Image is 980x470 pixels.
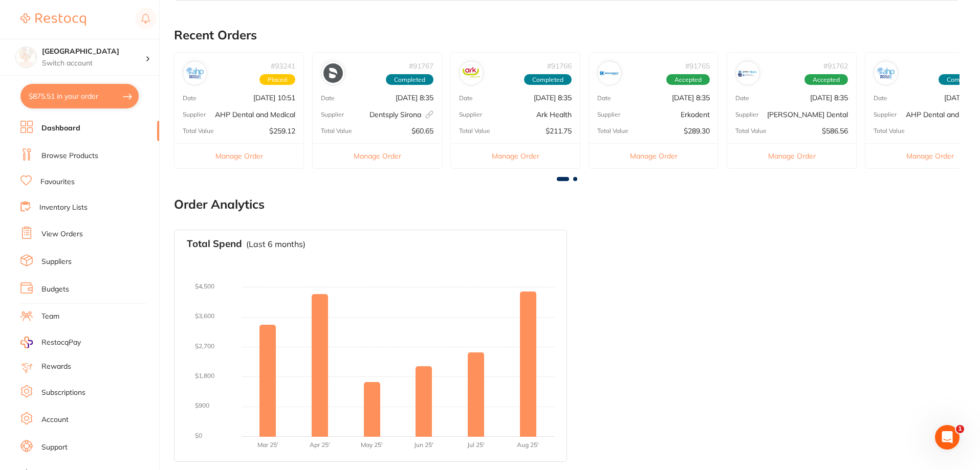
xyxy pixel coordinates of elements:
p: $211.75 [546,127,572,135]
img: Restocq Logo [20,13,86,26]
p: Supplier [183,111,206,118]
p: Total Value [459,127,490,135]
img: Erkodent [600,63,619,83]
p: Supplier [735,111,758,118]
button: Manage Order [451,143,580,168]
p: Date [597,95,611,102]
h2: Recent Orders [174,28,960,42]
p: Supplier [321,111,344,118]
iframe: Intercom live chat [935,425,960,450]
img: Dentsply Sirona [323,63,343,83]
a: Support [41,442,68,453]
a: Budgets [41,284,69,295]
p: Total Value [735,127,767,135]
a: Inventory Lists [39,203,88,213]
a: Suppliers [41,257,72,267]
p: Erkodent [681,110,710,119]
p: Date [735,95,749,102]
a: View Orders [41,229,83,239]
button: $875.51 in your order [20,84,139,108]
span: Accepted [666,74,710,85]
span: Accepted [804,74,848,85]
p: $586.56 [822,127,848,135]
a: Subscriptions [41,388,85,398]
p: Supplier [874,111,897,118]
p: Total Value [597,127,628,135]
a: Restocq Logo [20,8,86,31]
img: Katoomba Dental Centre [16,47,36,68]
p: # 91766 [547,62,572,70]
p: Ark Health [536,110,572,119]
p: AHP Dental and Medical [215,110,295,119]
p: Supplier [459,111,482,118]
a: Rewards [41,362,71,372]
p: Total Value [321,127,352,135]
p: [DATE] 10:51 [253,94,295,102]
p: Total Value [183,127,214,135]
button: Manage Order [727,143,856,168]
span: RestocqPay [41,338,81,348]
p: Date [321,95,335,102]
p: Supplier [597,111,620,118]
button: Manage Order [175,143,303,168]
p: $259.12 [269,127,295,135]
img: RestocqPay [20,337,33,348]
a: Dashboard [41,123,80,133]
p: # 91767 [409,62,433,70]
p: $289.30 [684,127,710,135]
button: Manage Order [313,143,442,168]
span: Placed [259,74,295,85]
a: Favourites [40,177,75,187]
p: $60.65 [411,127,433,135]
p: # 91765 [685,62,710,70]
p: Date [459,95,473,102]
span: Completed [386,74,433,85]
a: RestocqPay [20,337,81,348]
p: # 93241 [271,62,295,70]
a: Browse Products [41,151,98,161]
p: [DATE] 8:35 [810,94,848,102]
p: [DATE] 8:35 [534,94,572,102]
p: Switch account [42,58,145,69]
span: Completed [524,74,572,85]
img: Erskine Dental [738,63,757,83]
h4: Katoomba Dental Centre [42,47,145,57]
a: Team [41,311,59,322]
p: Date [183,95,197,102]
img: Ark Health [462,63,481,83]
img: AHP Dental and Medical [876,63,896,83]
button: Manage Order [589,143,718,168]
img: AHP Dental and Medical [185,63,205,83]
p: (Last 6 months) [246,239,306,249]
p: Date [874,95,887,102]
p: # 91762 [823,62,848,70]
p: [PERSON_NAME] Dental [767,110,848,119]
h3: Total Spend [187,238,242,250]
p: Total Value [874,127,905,135]
p: Dentsply Sirona [369,110,433,119]
h2: Order Analytics [174,197,960,212]
span: 1 [956,425,964,433]
p: [DATE] 8:35 [672,94,710,102]
a: Account [41,415,69,425]
p: [DATE] 8:35 [396,94,433,102]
